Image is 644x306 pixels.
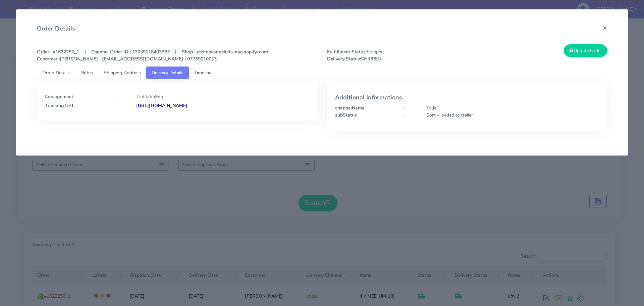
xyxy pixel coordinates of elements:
strong: [URL][DOMAIN_NAME] [136,102,187,109]
span: Delivery Details [152,70,183,76]
ul: Tabs [37,67,607,79]
span: Shipping Address [104,70,141,76]
strong: Consignment [45,93,73,100]
h4: Additional Informations [335,94,599,101]
strong: Customer : [37,56,60,62]
strong: channelName [335,105,364,111]
span: Order Details [42,70,70,76]
span: Shipped SHIPPED [322,48,467,62]
div: 1294365985 [131,93,314,100]
strong: Tracking URL [45,102,74,109]
div: Sort - loaded to trailer [421,112,604,119]
strong: Delivery Status: [327,56,361,62]
button: Close [597,19,612,37]
span: Timeline [194,70,211,76]
strong: : [404,105,405,111]
div: Yodel [421,104,604,112]
h4: Order Details [37,24,75,33]
strong: : [113,93,114,100]
button: Update Order [564,44,607,57]
span: Notes [80,70,93,76]
strong: : [404,112,405,118]
strong: Order : #1622250_1 | Channel Order ID : 12059118403967 | Shop : pastaevangelists-myshopify-com [P... [37,49,268,62]
strong: : [113,102,114,109]
strong: subStatus [335,112,357,118]
strong: Fulfillment Status: [327,49,367,55]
